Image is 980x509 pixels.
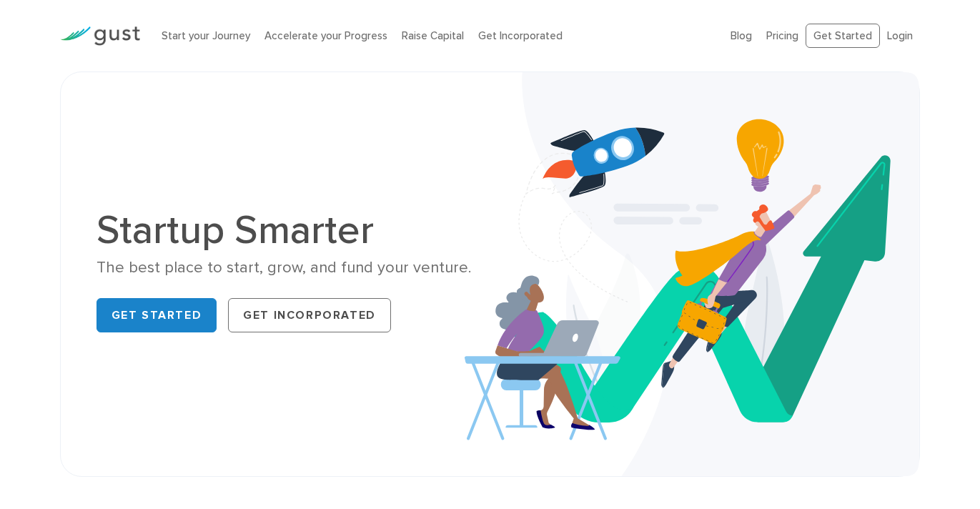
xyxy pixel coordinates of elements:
[264,29,387,42] a: Accelerate your Progress
[465,72,919,476] img: Startup Smarter Hero
[162,29,250,42] a: Start your Journey
[766,29,798,42] a: Pricing
[228,298,391,332] a: Get Incorporated
[96,210,480,250] h1: Startup Smarter
[402,29,464,42] a: Raise Capital
[731,29,752,42] a: Blog
[60,26,140,46] img: Gust Logo
[96,257,480,278] div: The best place to start, grow, and fund your venture.
[478,29,563,42] a: Get Incorporated
[96,298,217,332] a: Get Started
[806,24,880,49] a: Get Started
[887,29,913,42] a: Login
